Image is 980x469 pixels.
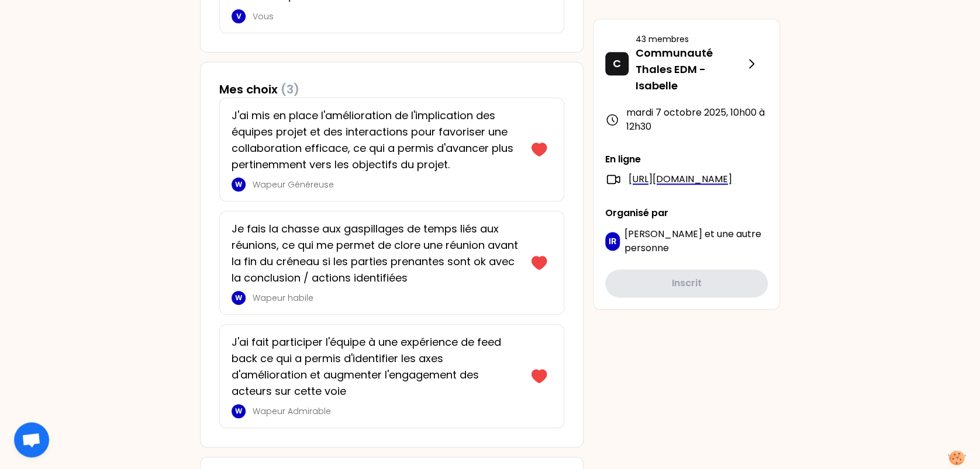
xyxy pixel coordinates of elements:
p: Organisé par [605,206,768,220]
a: [URL][DOMAIN_NAME] [629,172,732,186]
span: (3) [281,81,299,98]
div: Ouvrir le chat [14,422,49,457]
button: Inscrit [605,269,768,297]
p: Vous [253,11,529,22]
p: Wapeur habile [253,292,519,304]
p: V [236,12,241,21]
h3: Mes choix [219,81,299,98]
span: [PERSON_NAME] [624,227,702,241]
p: Communauté Thales EDM - Isabelle [636,45,744,94]
p: En ligne [605,152,768,166]
p: IR [609,235,616,247]
div: mardi 7 octobre 2025 , 10h00 à 12h30 [605,106,768,134]
p: W [235,180,242,189]
p: J'ai fait participer l'équipe à une expérience de feed back ce qui a permis d'identifier les axes... [232,334,519,399]
p: Wapeur Admirable [253,405,519,417]
p: Wapeur Généreuse [253,179,519,190]
p: Je fais la chasse aux gaspillages de temps liés aux réunions, ce qui me permet de clore une réuni... [232,221,519,286]
span: une autre personne [624,227,761,255]
p: J'ai mis en place l'amélioration de l'implication des équipes projet et des interactions pour fav... [232,107,519,173]
p: et [624,227,768,255]
p: W [235,293,242,303]
p: 43 membres [636,33,744,45]
p: C [613,55,621,72]
p: W [235,407,242,416]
